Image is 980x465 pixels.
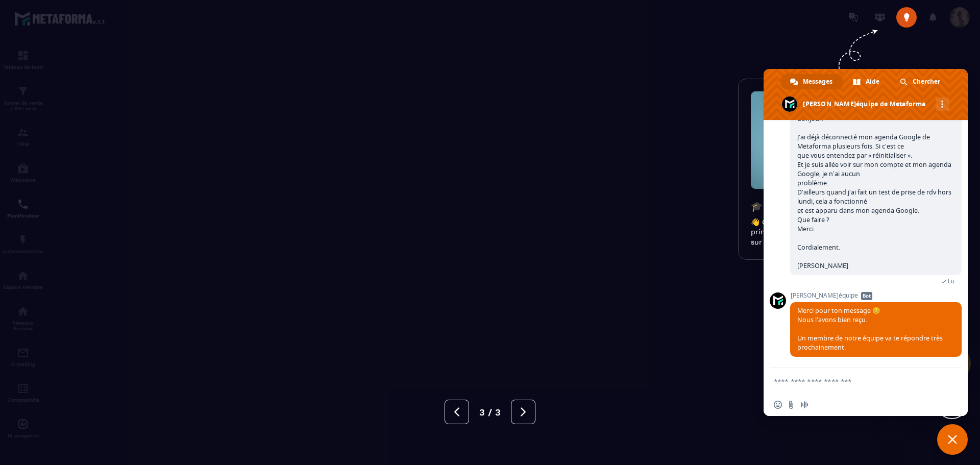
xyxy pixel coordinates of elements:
span: Lu [948,278,954,285]
span: 3 / 3 [479,407,501,418]
a: Aide [844,74,890,89]
span: Message audio [800,401,808,409]
span: Chercher [913,74,940,89]
span: Bot [861,292,872,300]
a: Chercher [891,74,950,89]
span: Aide [866,74,879,89]
span: Insérer un emoji [774,401,782,409]
h3: 🎓 Bienvenue sur Metaforma ! [751,201,929,212]
p: 👋 Ce tutoriel rapide vous guidera à travers les principaux outils et fonctionnalités disponibles ... [751,217,929,248]
textarea: Entrez votre message... [774,368,937,394]
span: [PERSON_NAME]équipe [790,292,962,299]
img: intro-image [751,91,929,189]
span: Envoyer un fichier [787,401,795,409]
span: Merci pour ton message 😊 Nous l’avons bien reçu. Un membre de notre équipe va te répondre très pr... [797,306,943,352]
span: Messages [803,74,832,89]
a: Fermer le chat [937,424,968,455]
a: Messages [781,74,843,89]
span: Bonjour. J’ai déjà déconnecté mon agenda Google de Metaforma plusieurs fois. Si c’est ce que vous... [797,114,951,270]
